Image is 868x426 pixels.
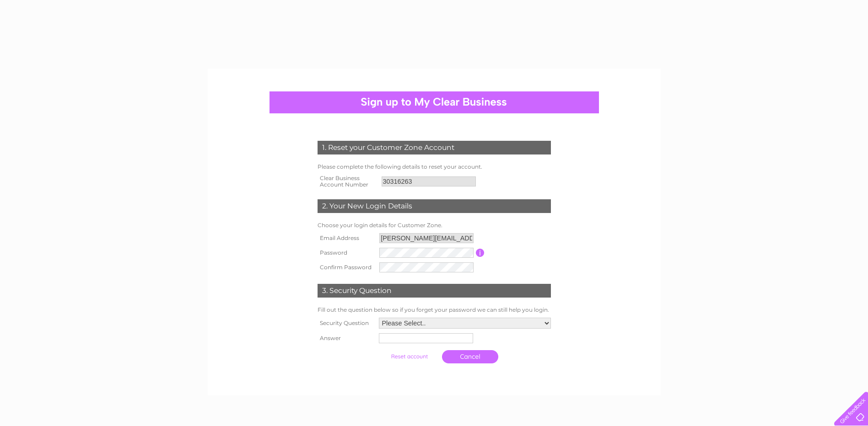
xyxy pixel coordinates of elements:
[315,304,553,315] td: Fill out the question below so if you forget your password we can still help you login.
[315,231,377,245] th: Email Address
[318,141,551,154] div: 1. Reset your Customer Zone Account
[442,350,498,363] a: Cancel
[315,331,377,346] th: Answer
[315,161,553,172] td: Please complete the following details to reset your account.
[315,172,379,191] th: Clear Business Account Number
[318,199,551,213] div: 2. Your New Login Details
[381,350,437,363] input: Submit
[315,260,377,275] th: Confirm Password
[315,245,377,260] th: Password
[315,315,377,331] th: Security Question
[318,284,551,298] div: 3. Security Question
[476,249,485,257] input: Information
[315,220,553,231] td: Choose your login details for Customer Zone.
